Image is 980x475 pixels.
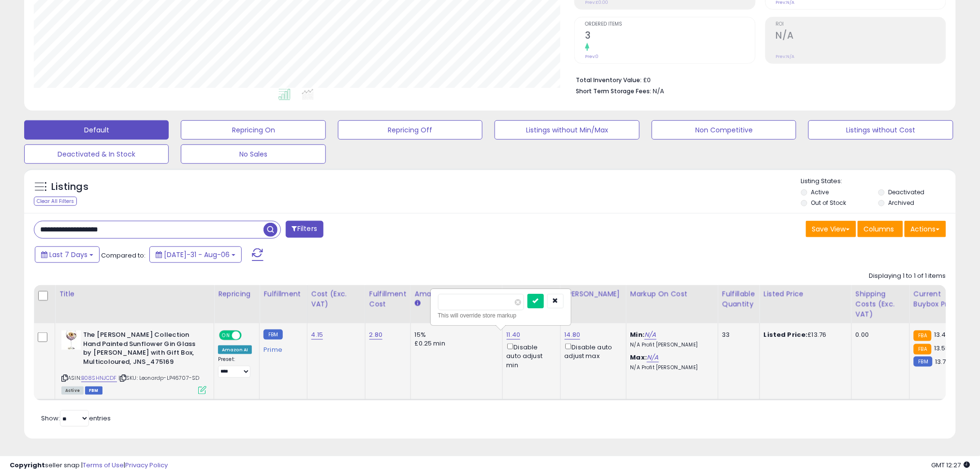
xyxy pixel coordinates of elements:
[576,76,642,84] b: Total Inventory Value:
[585,22,755,27] span: Ordered Items
[311,289,361,309] div: Cost (Exc. VAT)
[263,342,299,354] div: Prime
[240,331,256,340] span: OFF
[808,120,953,140] button: Listings without Cost
[507,330,521,340] a: 11.40
[34,197,77,206] div: Clear All Filters
[118,374,199,382] span: | SKU: Leonardp-LP46707-SD
[218,356,252,378] div: Preset:
[24,120,169,140] button: Default
[630,353,647,362] b: Max:
[644,330,656,340] a: N/A
[585,30,755,43] h2: 3
[934,344,950,353] span: 13.58
[149,246,242,263] button: [DATE]-31 - Aug-06
[263,289,303,299] div: Fulfillment
[369,289,407,309] div: Fulfillment Cost
[59,289,210,299] div: Title
[914,289,964,309] div: Current Buybox Price
[869,272,946,281] div: Displaying 1 to 1 of 1 items
[495,120,639,140] button: Listings without Min/Max
[585,54,599,59] small: Prev: 0
[935,357,950,366] span: 13.76
[811,199,847,207] label: Out of Stock
[61,331,206,393] div: ASIN:
[49,250,88,259] span: Last 7 Days
[626,285,718,323] th: The percentage added to the cost of goods (COGS) that forms the calculator for Min & Max prices.
[415,299,421,308] small: Amazon Fees.
[576,73,939,85] li: £0
[722,289,756,309] div: Fulfillable Quantity
[934,330,950,339] span: 13.47
[415,331,495,339] div: 15%
[576,87,651,95] b: Short Term Storage Fees:
[858,221,903,237] button: Columns
[415,339,495,348] div: £0.25 min
[83,461,124,470] a: Terms of Use
[856,289,906,319] div: Shipping Costs (Exc. VAT)
[51,180,88,194] h5: Listings
[764,331,844,339] div: £13.76
[218,345,252,354] div: Amazon AI
[507,342,553,370] div: Disable auto adjust min
[801,177,956,186] p: Listing States:
[914,331,932,341] small: FBA
[101,251,146,260] span: Compared to:
[932,461,970,470] span: 2025-08-14 12:27 GMT
[914,344,932,355] small: FBA
[652,120,796,140] button: Non Competitive
[565,330,581,340] a: 14.80
[565,289,622,299] div: [PERSON_NAME]
[914,357,933,367] small: FBM
[85,387,102,395] span: FBM
[415,289,498,299] div: Amazon Fees
[630,364,711,371] p: N/A Profit [PERSON_NAME]
[181,120,325,140] button: Repricing On
[776,22,946,27] span: ROI
[125,461,168,470] a: Privacy Policy
[811,188,829,196] label: Active
[24,144,169,164] button: Deactivated & In Stock
[630,330,645,339] b: Min:
[565,342,619,360] div: Disable auto adjust max
[181,144,325,164] button: No Sales
[647,353,658,362] a: N/A
[10,461,168,470] div: seller snap | |
[286,221,323,238] button: Filters
[905,221,946,237] button: Actions
[338,120,483,140] button: Repricing Off
[218,289,255,299] div: Repricing
[263,330,282,340] small: FBM
[10,461,45,470] strong: Copyright
[369,330,383,340] a: 2.80
[311,330,323,340] a: 4.15
[164,250,230,259] span: [DATE]-31 - Aug-06
[856,331,902,339] div: 0.00
[806,221,856,237] button: Save View
[888,199,914,207] label: Archived
[864,224,894,234] span: Columns
[630,289,714,299] div: Markup on Cost
[764,289,848,299] div: Listed Price
[776,54,795,59] small: Prev: N/A
[653,86,664,96] span: N/A
[776,30,946,43] h2: N/A
[35,246,100,263] button: Last 7 Days
[41,414,111,423] span: Show: entries
[220,331,232,340] span: ON
[438,311,564,320] div: This will override store markup
[722,331,752,339] div: 33
[888,188,924,196] label: Deactivated
[630,342,711,348] p: N/A Profit [PERSON_NAME]
[61,331,81,350] img: 41dYRo++TtL._SL40_.jpg
[61,387,84,395] span: All listings currently available for purchase on Amazon
[83,331,201,369] b: The [PERSON_NAME] Collection Hand Painted Sunflower Gin Glass by [PERSON_NAME] with Gift Box, Mul...
[81,374,117,382] a: B08SHNJCDF
[764,330,808,339] b: Listed Price:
